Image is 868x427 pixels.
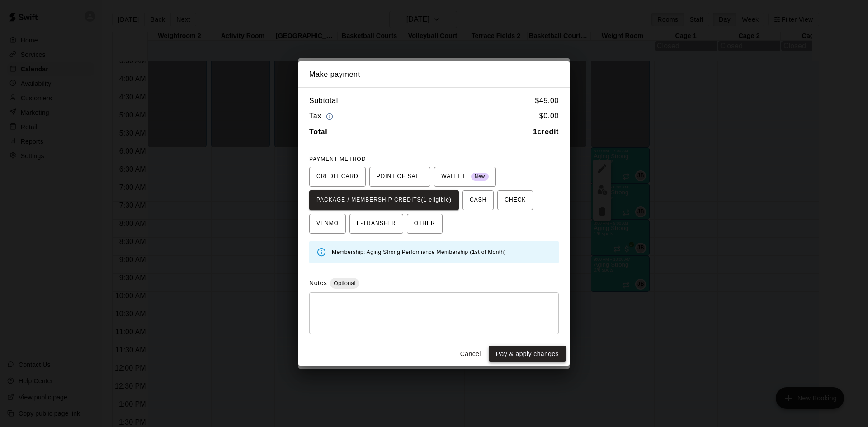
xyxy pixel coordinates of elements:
span: E-TRANSFER [357,216,396,231]
span: OTHER [414,216,435,231]
span: CHECK [505,193,526,207]
label: Notes [309,279,327,286]
b: 1 credit [533,128,559,136]
span: PACKAGE / MEMBERSHIP CREDITS (1 eligible) [316,193,452,207]
span: POINT OF SALE [377,169,423,184]
h2: Make payment [298,61,570,88]
span: New [471,171,489,183]
b: Total [309,128,327,136]
button: WALLET New [434,167,496,187]
button: CASH [462,190,494,210]
span: VENMO [316,216,339,231]
button: Cancel [456,346,485,362]
span: Membership: Aging Strong Performance Membership (1st of Month) [332,249,506,255]
button: Pay & apply changes [489,346,566,362]
h6: Tax [309,110,335,122]
span: WALLET [441,169,489,184]
h6: $ 45.00 [535,95,559,107]
button: OTHER [407,214,443,234]
button: CREDIT CARD [309,167,366,187]
button: E-TRANSFER [349,214,403,234]
button: PACKAGE / MEMBERSHIP CREDITS(1 eligible) [309,190,459,210]
span: PAYMENT METHOD [309,156,366,162]
button: CHECK [497,190,533,210]
h6: $ 0.00 [539,110,559,122]
span: Optional [330,280,359,286]
button: VENMO [309,214,346,234]
span: CASH [470,193,486,207]
span: CREDIT CARD [316,169,359,184]
h6: Subtotal [309,95,338,107]
button: POINT OF SALE [369,167,430,187]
